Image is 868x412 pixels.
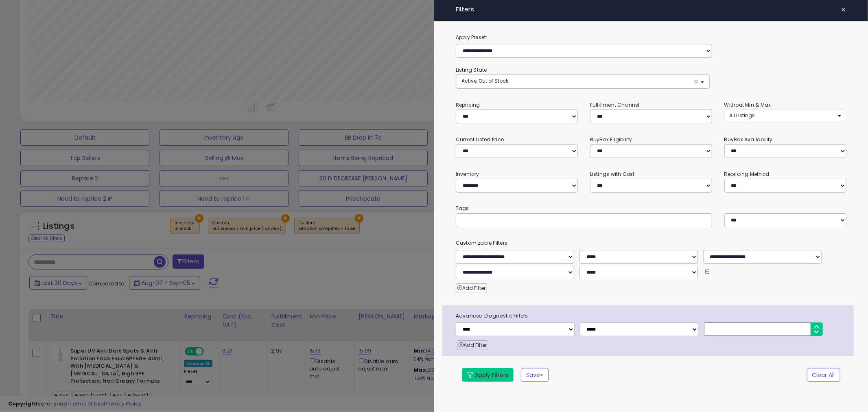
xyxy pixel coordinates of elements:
small: BuyBox Eligibility [590,136,632,143]
button: Clear All [807,368,840,382]
button: × [838,4,850,15]
small: Customizable Filters [450,239,853,248]
button: Apply Filters [462,368,514,382]
span: × [841,4,846,15]
small: Repricing [456,101,480,108]
small: Without Min & Max [724,101,771,108]
small: Inventory [456,171,479,178]
label: Apply Preset: [450,33,853,42]
small: Listing State [456,66,487,73]
small: Current Listed Price [456,136,504,143]
small: Fulfillment Channel [590,101,640,108]
button: Add Filter [456,283,487,293]
h4: Filters [456,6,846,13]
small: BuyBox Availability [724,136,773,143]
button: Save [521,368,549,382]
small: Tags [450,204,853,213]
small: Listings with Cost [590,171,635,178]
span: Advanced Diagnostic Filters [450,311,854,320]
button: Active, Out of Stock × [456,75,709,88]
span: Active, Out of Stock [461,77,508,84]
button: All Listings [724,110,846,121]
span: × [694,77,699,86]
small: Repricing Method [724,171,770,178]
button: Add Filter [457,340,488,350]
span: All Listings [730,112,755,119]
